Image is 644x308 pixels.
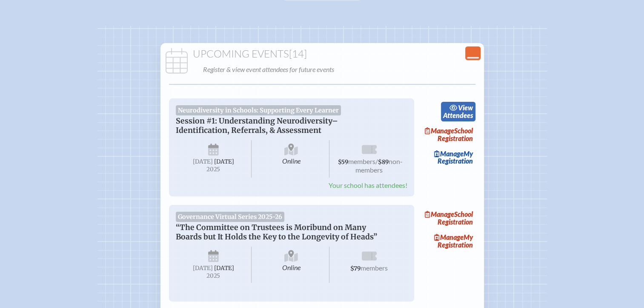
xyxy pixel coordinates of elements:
span: Manage [425,127,454,135]
span: [14] [289,47,307,60]
span: $59 [338,158,348,166]
span: / [375,157,378,165]
span: Online [253,247,329,282]
span: 2025 [183,273,245,279]
span: view [458,104,473,112]
p: Register & view event attendees for future events [203,63,479,75]
span: members [348,157,375,165]
a: ManageSchool Registration [421,125,475,144]
span: Governance Virtual Series 2025-26 [176,212,285,222]
span: $79 [350,265,361,272]
span: Manage [434,150,464,158]
span: Neurodiversity in Schools: Supporting Every Learner [176,105,341,115]
span: Session #1: Understanding Neurodiversity–Identification, Referrals, & Assessment [176,116,338,135]
span: [DATE] [214,265,234,272]
span: $89 [378,158,389,166]
span: [DATE] [193,265,213,272]
span: [DATE] [193,158,213,165]
span: [DATE] [214,158,234,165]
span: Manage [434,233,464,241]
span: Online [253,140,329,178]
span: Manage [425,210,454,218]
span: 2025 [183,166,245,173]
a: ManageSchool Registration [421,208,475,228]
a: viewAttendees [441,102,475,121]
span: Your school has attendees! [329,181,407,189]
span: “The Committee on Trustees is Moribund on Many Boards but It Holds the Key to the Longevity of He... [176,223,377,242]
a: ManageMy Registration [421,147,475,167]
h1: Upcoming Events [164,48,481,60]
a: ManageMy Registration [421,231,475,251]
span: members [361,264,388,272]
span: non-members [355,157,403,174]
